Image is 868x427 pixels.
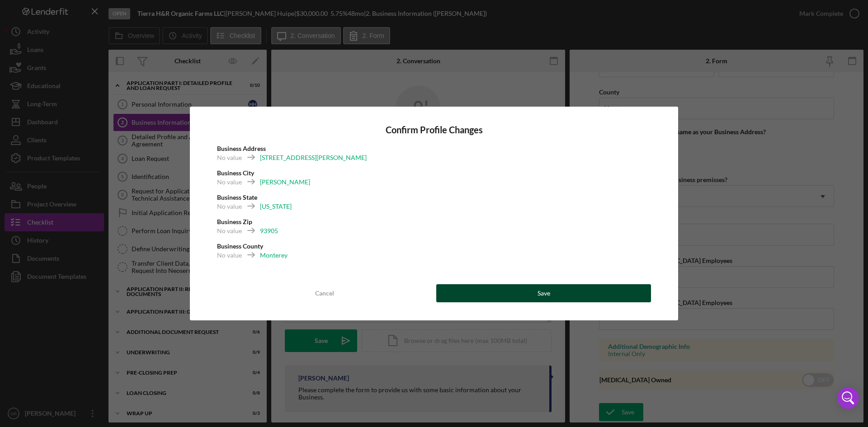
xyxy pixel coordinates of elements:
[217,202,242,211] div: No value
[217,169,254,177] b: Business City
[217,251,242,260] div: No value
[260,202,292,211] div: [US_STATE]
[436,284,651,302] button: Save
[315,284,334,302] div: Cancel
[260,251,288,260] div: Monterey
[260,226,278,235] div: 93905
[217,178,242,187] div: No value
[260,178,310,187] div: [PERSON_NAME]
[217,218,252,225] b: Business Zip
[217,145,266,152] b: Business Address
[217,125,651,135] h4: Confirm Profile Changes
[217,242,263,250] b: Business County
[260,153,367,162] div: [STREET_ADDRESS][PERSON_NAME]
[217,153,242,162] div: No value
[538,284,550,302] div: Save
[217,226,242,235] div: No value
[837,387,859,409] div: Open Intercom Messenger
[217,193,257,201] b: Business State
[217,284,432,302] button: Cancel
